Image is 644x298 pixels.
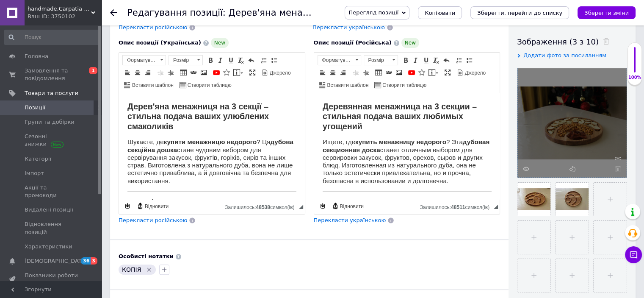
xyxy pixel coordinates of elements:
[8,45,175,60] strong: дубовая секционная доска
[418,6,462,19] button: Копіювати
[212,68,221,77] a: Додати відео з YouTube
[89,67,97,74] span: 1
[314,39,392,46] span: Опис позиції (Російська)
[166,68,175,77] a: Збільшити відступ
[523,52,606,58] span: Додати фото за посиланням
[401,38,419,48] span: New
[331,201,365,211] a: Відновити
[381,82,426,89] span: Створити таблицю
[45,45,138,52] strong: купити менажницю недорого
[25,243,72,251] span: Характеристики
[146,266,152,273] svg: Видалити мітку
[25,104,45,111] span: Позиції
[8,45,177,92] h3: Шукаєте, де ? Ця стане чудовим вибором для сервірування закусок, фруктів, горіхів, сирів та інших...
[25,67,78,82] span: Замовлення та повідомлення
[318,56,353,65] span: Форматування
[222,68,231,77] a: Вставити іконку
[123,80,175,89] a: Вставити шаблон
[348,9,398,16] span: Перегляд позиції
[625,246,642,263] button: Чат з покупцем
[8,8,163,38] strong: Деревянная менажница на 3 секции – стильная подача ваших любимых угощений
[326,82,369,89] span: Вставити шаблон
[25,184,78,199] span: Акції та промокоди
[411,56,420,65] a: Курсив (Ctrl+I)
[119,217,187,223] span: Перекласти російською
[8,105,96,112] strong: Основные характеристики:
[186,82,232,89] span: Створити таблицю
[318,80,370,89] a: Вставити шаблон
[8,8,150,38] strong: Дерев'яна менажниця на 3 секції – стильна подача ваших улюблених смаколиків
[144,203,169,210] span: Відновити
[260,68,292,77] a: Джерело
[517,36,627,47] div: Зображення (3 з 10)
[232,68,244,77] a: Вставити повідомлення
[211,38,229,48] span: New
[119,93,305,199] iframe: Редактор, 46D8F147-036F-4574-B096-7FA75CC7A6AE
[199,68,208,77] a: Зображення
[206,56,215,65] a: Жирний (Ctrl+B)
[25,133,78,148] span: Сезонні знижки
[427,68,439,77] a: Вставити повідомлення
[318,201,327,211] a: Зробити резервну копію зараз
[425,10,455,16] span: Копіювати
[41,45,132,52] strong: купить менажницу недорого
[119,24,187,31] span: Перекласти російською
[431,56,441,65] a: Видалити форматування
[417,68,426,77] a: Вставити іконку
[627,42,642,85] div: 100% Якість заповнення
[25,257,87,265] span: [DEMOGRAPHIC_DATA]
[299,205,303,209] span: Потягніть для зміни розмірів
[123,201,132,211] a: Зробити резервну копію зараз
[578,6,636,19] button: Зберегти зміни
[246,56,256,65] a: Повернути (Ctrl+Z)
[226,56,235,65] a: Підкреслений (Ctrl+U)
[407,68,416,77] a: Додати відео з YouTube
[225,202,299,210] div: Кiлькiсть символiв
[364,56,390,65] span: Розмір
[169,55,203,65] a: Розмір
[259,56,268,65] a: Вставити/видалити нумерований список
[131,82,174,89] span: Вставити шаблон
[312,24,385,31] span: Перекласти українською
[179,68,188,77] a: Таблиця
[442,56,451,65] a: Повернути (Ctrl+Z)
[25,272,78,287] span: Показники роботи компанії
[8,105,89,112] strong: Основні характеристики:
[451,204,465,210] span: 48511
[236,56,246,65] a: Видалити форматування
[464,56,474,65] a: Вставити/видалити маркований список
[110,9,117,16] div: Повернутися назад
[401,56,410,65] a: Жирний (Ctrl+B)
[328,68,337,77] a: По центру
[364,55,398,65] a: Розмір
[4,30,100,45] input: Пошук
[25,220,78,236] span: Відновлення позицій
[123,56,158,65] span: Форматування
[314,93,500,199] iframe: Редактор, 9121EC74-37C4-454A-AF18-8535F42B5E03
[216,56,225,65] a: Курсив (Ctrl+I)
[25,206,73,214] span: Видалені позиції
[339,203,364,210] span: Відновити
[248,68,257,77] a: Максимізувати
[470,6,569,19] button: Зберегти, перейти до списку
[8,45,177,92] h3: Ищете, где ? Эта станет отличным выбором для сервировки закусок, фруктов, орехов, сыров и других ...
[421,56,431,65] a: Підкреслений (Ctrl+U)
[318,68,327,77] a: По лівому краю
[269,56,279,65] a: Вставити/видалити маркований список
[361,68,370,77] a: Збільшити відступ
[628,75,641,81] div: 100%
[119,39,201,46] span: Опис позиції (Українська)
[494,205,498,209] span: Потягніть для зміни розмірів
[584,10,629,16] i: Зберегти зміни
[143,68,152,77] a: По правому краю
[314,217,386,223] span: Перекласти українською
[443,68,452,77] a: Максимізувати
[456,68,487,77] a: Джерело
[178,80,233,89] a: Створити таблицю
[119,253,174,259] b: Особисті нотатки
[156,68,165,77] a: Зменшити відступ
[454,56,464,65] a: Вставити/видалити нумерований список
[122,55,166,65] a: Форматування
[8,45,174,60] strong: дубова секційна дошка
[420,202,494,210] div: Кiлькiсть символiв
